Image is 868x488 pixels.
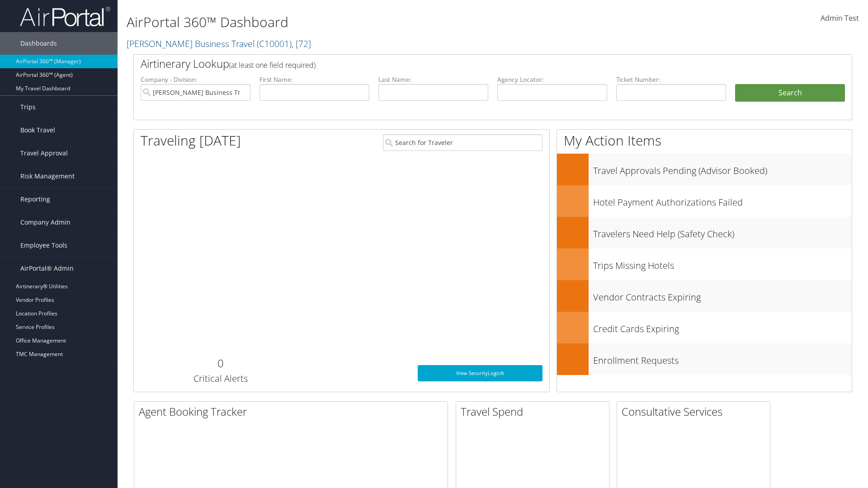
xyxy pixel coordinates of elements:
[821,13,859,23] span: Admin Test
[593,255,852,272] h3: Trips Missing Hotels
[20,257,74,280] span: AirPortal® Admin
[616,75,726,84] label: Ticket Number:
[20,6,110,27] img: airportal-logo.png
[141,131,241,150] h1: Traveling [DATE]
[229,60,316,70] span: (at least one field required)
[20,142,68,164] span: Travel Approval
[141,75,250,84] label: Company - Division:
[593,223,852,240] h3: Travelers Need Help (Safety Check)
[557,154,852,185] a: Travel Approvals Pending (Advisor Booked)
[593,318,852,335] h3: Credit Cards Expiring
[557,249,852,280] a: Trips Missing Hotels
[557,343,852,375] a: Enrollment Requests
[383,134,542,151] input: Search for Traveler
[20,234,67,257] span: Employee Tools
[139,404,448,419] h2: Agent Booking Tracker
[418,365,542,381] a: View SecurityLogic®
[20,165,75,188] span: Risk Management
[292,38,311,50] span: , [ 72 ]
[20,211,71,234] span: Company Admin
[557,312,852,343] a: Credit Cards Expiring
[593,286,852,304] h3: Vendor Contracts Expiring
[497,75,607,84] label: Agency Locator:
[20,96,36,118] span: Trips
[20,32,57,55] span: Dashboards
[20,119,55,141] span: Book Travel
[593,350,852,367] h3: Enrollment Requests
[557,217,852,249] a: Travelers Need Help (Safety Check)
[622,404,770,419] h2: Consultative Services
[821,5,859,33] a: Admin Test
[127,13,615,32] h1: AirPortal 360™ Dashboard
[141,356,300,371] h2: 0
[557,280,852,312] a: Vendor Contracts Expiring
[593,160,852,177] h3: Travel Approvals Pending (Advisor Booked)
[378,75,488,84] label: Last Name:
[259,75,369,84] label: First Name:
[735,84,845,102] button: Search
[20,188,50,211] span: Reporting
[557,131,852,150] h1: My Action Items
[257,38,292,50] span: ( C10001 )
[127,38,311,50] a: [PERSON_NAME] Business Travel
[593,192,852,209] h3: Hotel Payment Authorizations Failed
[141,372,300,385] h3: Critical Alerts
[461,404,609,419] h2: Travel Spend
[557,185,852,217] a: Hotel Payment Authorizations Failed
[141,56,785,71] h2: Airtinerary Lookup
